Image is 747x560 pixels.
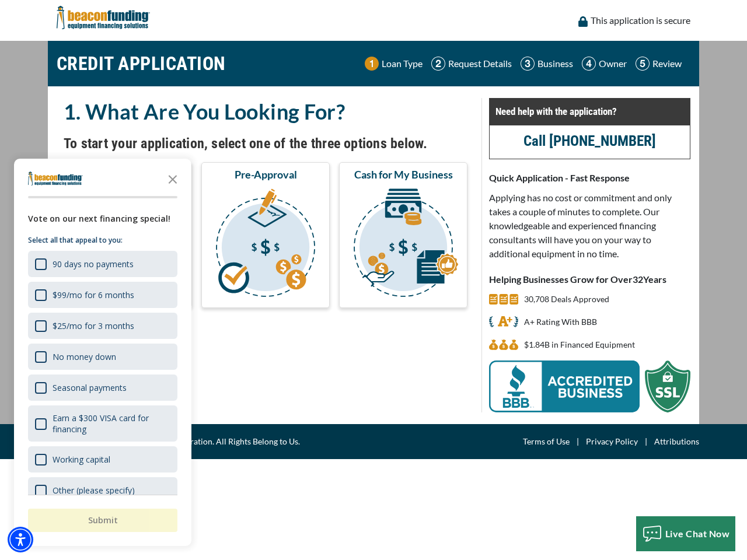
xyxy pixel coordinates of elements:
[489,171,690,185] p: Quick Application - Fast Response
[586,435,638,449] a: Privacy Policy
[28,344,177,370] div: No money down
[161,167,184,190] button: Close the survey
[53,412,170,435] div: Earn a $300 VISA card for financing
[64,98,467,125] h2: 1. What Are You Looking For?
[633,274,643,285] span: 32
[636,516,736,551] button: Live Chat Now
[53,351,116,362] div: No money down
[570,435,586,449] span: |
[524,292,609,306] p: 30,708 Deals Approved
[28,446,177,473] div: Working capital
[599,57,627,71] p: Owner
[578,16,588,27] img: lock icon to convery security
[53,320,134,331] div: $25/mo for 3 months
[53,382,127,393] div: Seasonal payments
[521,57,535,71] img: Step 3
[53,258,134,269] div: 90 days no payments
[523,435,570,449] a: Terms of Use
[636,57,650,71] img: Step 5
[489,191,690,261] p: Applying has no cost or commitment and only takes a couple of minutes to complete. Our knowledgea...
[28,374,177,401] div: Seasonal payments
[654,435,699,449] a: Attributions
[652,57,682,71] p: Review
[28,313,177,339] div: $25/mo for 3 months
[53,289,134,300] div: $99/mo for 6 months
[53,485,135,496] div: Other (please specify)
[582,57,596,71] img: Step 4
[64,134,467,153] h4: To start your application, select one of the three options below.
[28,212,177,225] div: Vote on our next financing special!
[235,167,297,181] span: Pre-Approval
[495,104,684,118] p: Need help with the application?
[354,167,453,181] span: Cash for My Business
[8,527,33,552] div: Accessibility Menu
[591,13,690,27] p: This application is secure
[14,159,191,546] div: Survey
[382,57,423,71] p: Loan Type
[28,282,177,308] div: $99/mo for 6 months
[53,454,110,465] div: Working capital
[638,435,654,449] span: |
[341,186,465,303] img: Cash for My Business
[28,477,177,503] div: Other (please specify)
[665,528,730,539] span: Live Chat Now
[204,186,327,303] img: Pre-Approval
[28,251,177,277] div: 90 days no payments
[524,315,597,329] p: A+ Rating With BBB
[524,338,635,352] p: $1,836,212,621 in Financed Equipment
[489,272,690,286] p: Helping Businesses Grow for Over Years
[28,171,83,185] img: Company logo
[523,132,656,149] a: call (847) 897-2499
[339,162,467,308] button: Cash for My Business
[28,235,177,246] p: Select all that appeal to you:
[57,47,226,80] h1: CREDIT APPLICATION
[489,360,690,412] img: BBB Acredited Business and SSL Protection
[365,57,379,71] img: Step 1
[28,509,177,532] button: Submit
[28,405,177,442] div: Earn a $300 VISA card for financing
[431,57,445,71] img: Step 2
[448,57,512,71] p: Request Details
[537,57,573,71] p: Business
[201,162,330,308] button: Pre-Approval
